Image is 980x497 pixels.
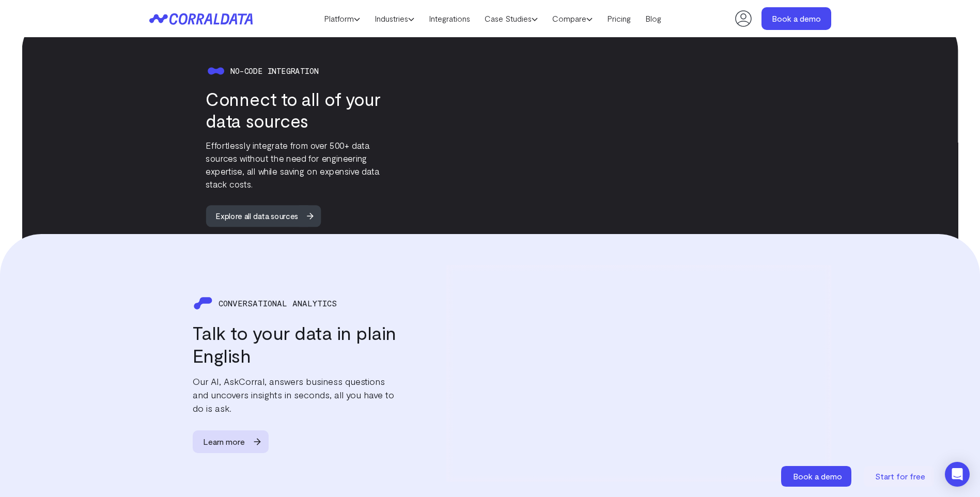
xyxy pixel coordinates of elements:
a: Industries [367,11,422,26]
span: No-code integration [230,66,318,74]
p: Effortlessly integrate from over 500+ data sources without the need for engineering expertise, al... [206,138,401,190]
a: Book a demo [761,7,831,30]
a: Start for free [864,466,936,487]
a: Blog [638,11,668,26]
a: Compare [545,11,600,26]
a: Explore all data sources [206,205,330,226]
a: Learn more [193,430,278,453]
span: CONVERSATIONAL ANALYTICS [219,299,337,308]
a: Book a demo [781,466,853,487]
span: Book a demo [793,471,842,481]
div: Open Intercom Messenger [945,462,970,487]
span: Learn more [193,430,255,453]
a: Pricing [600,11,638,26]
p: Our AI, AskCorral, answers business questions and uncovers insights in seconds, all you have to d... [193,375,397,415]
h3: Connect to all of your data sources [206,88,401,131]
a: Platform [317,11,367,26]
a: Integrations [422,11,477,26]
a: Case Studies [477,11,545,26]
span: Start for free [875,471,925,481]
span: Explore all data sources [206,205,308,226]
h3: Talk to your data in plain English [193,321,397,367]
